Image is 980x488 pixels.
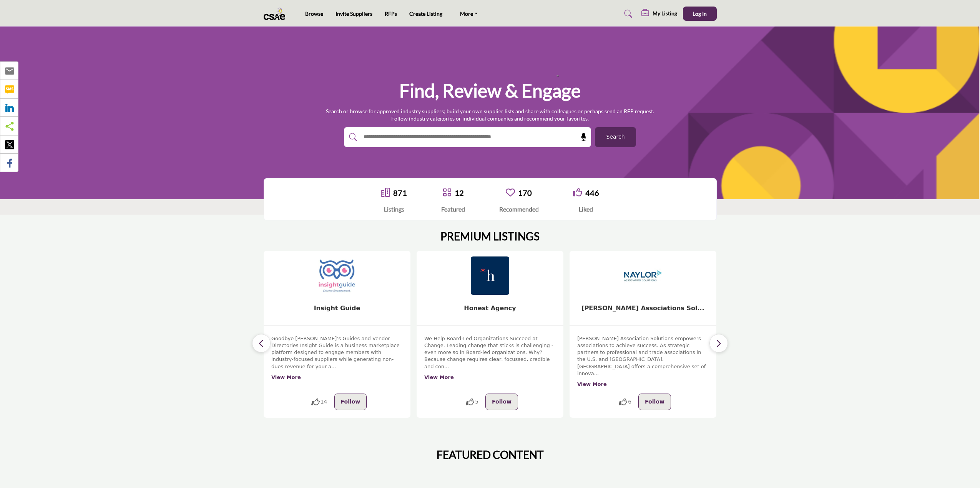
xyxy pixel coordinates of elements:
img: Insight Guide [318,256,356,295]
h5: My Listing [653,10,677,17]
a: Go to Featured [442,188,452,198]
button: Search [595,127,636,147]
button: Log In [683,7,717,21]
img: Site Logo [264,7,289,20]
div: My Listing [641,9,677,18]
div: Goodbye [PERSON_NAME]’s Guides and Vendor Directories Insight Guide is a business marketplace pla... [271,335,403,388]
a: View More [271,374,301,380]
button: Follow [334,394,367,410]
a: View More [577,381,607,387]
span: Log In [693,10,707,17]
a: 12 [455,188,464,197]
div: Listings [381,205,407,214]
a: [PERSON_NAME] Associations Sol... [581,304,704,312]
a: Create Listing [409,10,442,17]
span: Follow [341,399,360,405]
a: 446 [585,188,599,197]
a: More [455,8,483,19]
span: 6 [628,398,631,406]
p: Search or browse for approved industry suppliers; build your own supplier lists and share with co... [326,108,654,122]
a: 871 [393,188,407,197]
h1: Find, Review & Engage [399,79,581,103]
span: 5 [475,398,478,406]
b: Naylor Associations Sol... [581,304,704,312]
a: Search [617,8,637,20]
a: Go to Recommended [506,188,515,198]
a: Invite Suppliers [336,10,372,17]
div: Liked [573,205,599,214]
span: Follow [645,399,664,405]
button: Follow [485,394,518,410]
div: We Help Board-Led Organizations Succeed at Change. Leading change that sticks is challenging - ev... [424,335,556,388]
h2: PREMIUM LISTINGS [440,230,540,243]
i: Go to Liked [573,188,582,197]
img: Naylor Associations Sol... [624,256,662,295]
a: View More [424,374,454,380]
h2: FEATURED CONTENT [437,448,544,462]
a: 170 [518,188,532,197]
a: Honest Agency [464,304,516,312]
div: Featured [441,205,465,214]
a: Insight Guide [314,304,360,312]
span: 14 [321,398,327,406]
span: Follow [492,399,512,405]
div: Recommended [499,205,539,214]
span: Search [606,133,625,141]
a: RFPs [385,10,397,17]
a: Browse [305,10,323,17]
button: Follow [638,394,671,410]
img: Honest Agency [471,256,509,295]
div: [PERSON_NAME] Association Solutions empowers associations to achieve success. As strategic partne... [577,335,709,388]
